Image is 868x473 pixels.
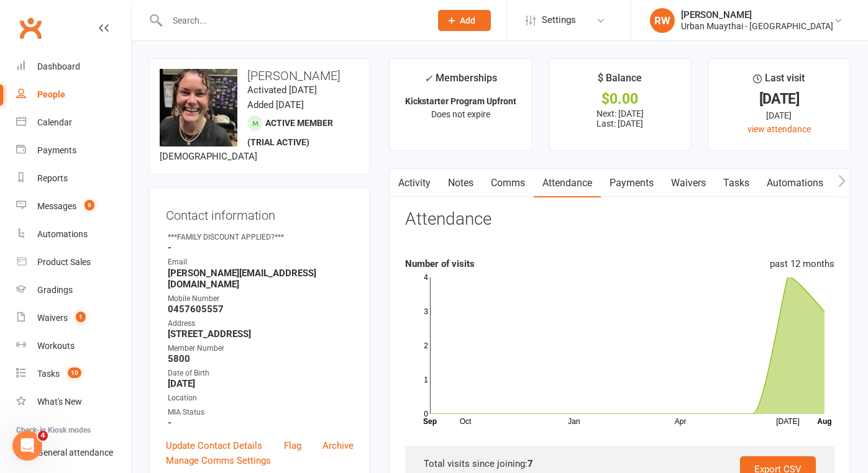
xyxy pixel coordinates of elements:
[160,69,360,83] h3: [PERSON_NAME]
[753,70,805,92] div: Last visit
[166,204,354,222] h3: Contact information
[168,256,354,268] div: Email
[168,378,354,389] strong: [DATE]
[168,268,354,290] strong: [PERSON_NAME][EMAIL_ADDRESS][DOMAIN_NAME]
[747,124,811,134] a: view attendance
[439,169,482,197] a: Notes
[16,248,131,276] a: Product Sales
[424,73,432,84] i: ✓
[16,53,131,81] a: Dashboard
[770,256,834,271] div: past 12 months
[37,257,91,267] div: Product Sales
[37,285,73,295] div: Gradings
[598,70,642,92] div: $ Balance
[168,242,354,253] strong: -
[16,137,131,164] a: Payments
[16,109,131,137] a: Calendar
[160,69,237,146] img: image1753255467.png
[720,109,839,122] div: [DATE]
[168,293,354,305] div: Mobile Number
[168,367,354,379] div: Date of Birth
[16,220,131,248] a: Automations
[542,6,576,34] span: Settings
[15,12,46,43] a: Clubworx
[284,438,301,453] a: Flag
[37,89,65,99] div: People
[758,169,832,197] a: Automations
[601,169,662,197] a: Payments
[247,99,304,110] time: Added [DATE]
[438,10,491,31] button: Add
[16,388,131,416] a: What's New
[16,164,131,192] a: Reports
[681,20,833,32] div: Urban Muaythai - [GEOGRAPHIC_DATA]
[160,151,257,162] span: [DEMOGRAPHIC_DATA]
[720,92,839,106] div: [DATE]
[322,438,354,453] a: Archive
[168,353,354,364] strong: 5800
[166,453,271,468] a: Manage Comms Settings
[247,118,333,147] span: Active member (trial active)
[431,109,490,119] span: Does not expire
[16,276,131,304] a: Gradings
[168,304,354,315] strong: 0457605557
[16,304,131,332] a: Waivers 1
[168,392,354,404] div: Location
[37,369,60,379] div: Tasks
[390,169,439,197] a: Activity
[37,341,75,351] div: Workouts
[247,84,317,96] time: Activated [DATE]
[534,169,601,197] a: Attendance
[405,96,516,106] strong: Kickstarter Program Upfront
[460,16,475,25] span: Add
[715,169,758,197] a: Tasks
[424,456,816,471] div: Total visits since joining:
[16,81,131,109] a: People
[650,8,675,33] div: RW
[405,258,475,269] strong: Number of visits
[37,229,88,239] div: Automations
[16,360,131,388] a: Tasks 10
[681,9,833,20] div: [PERSON_NAME]
[168,417,354,428] strong: -
[528,458,533,469] strong: 7
[16,192,131,220] a: Messages 9
[168,328,354,340] strong: [STREET_ADDRESS]
[163,12,422,29] input: Search...
[37,145,76,155] div: Payments
[37,201,76,211] div: Messages
[168,343,354,354] div: Member Number
[168,232,354,243] div: ***FAMILY DISCOUNT APPLIED?***
[168,407,354,418] div: MIA Status
[76,312,86,322] span: 1
[482,169,534,197] a: Comms
[560,92,680,106] div: $0.00
[37,313,68,323] div: Waivers
[38,431,48,441] span: 4
[168,318,354,330] div: Address
[85,200,94,210] span: 9
[37,397,82,407] div: What's New
[166,438,262,453] a: Update Contact Details
[424,70,497,93] div: Memberships
[37,448,113,457] div: General attendance
[37,173,68,183] div: Reports
[37,61,80,71] div: Dashboard
[662,169,715,197] a: Waivers
[37,117,72,127] div: Calendar
[16,332,131,360] a: Workouts
[12,431,42,461] iframe: Intercom live chat
[68,367,81,378] span: 10
[405,210,491,229] h3: Attendance
[560,109,680,128] p: Next: [DATE] Last: [DATE]
[16,439,131,467] a: General attendance kiosk mode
